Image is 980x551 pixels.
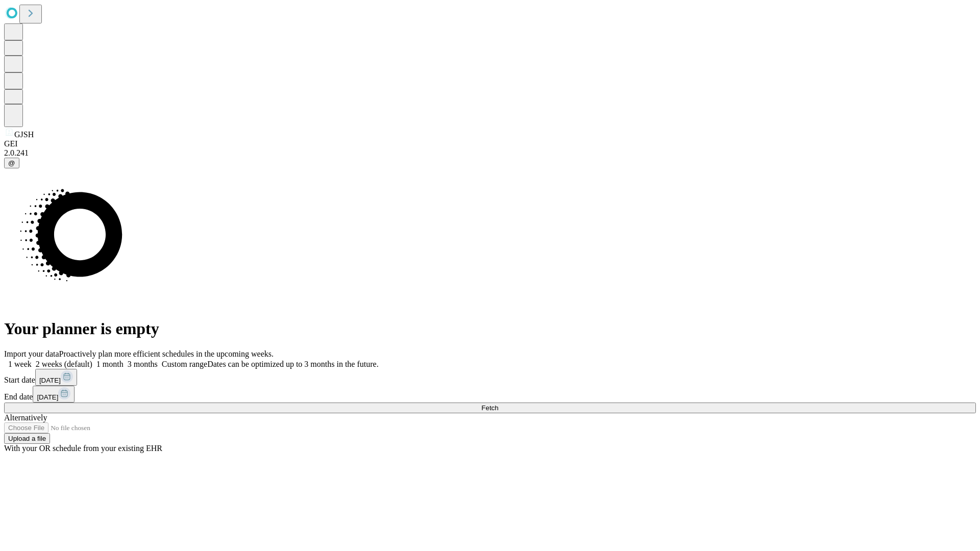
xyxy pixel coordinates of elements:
span: Custom range [162,360,207,368]
span: [DATE] [37,393,58,401]
h1: Your planner is empty [4,319,976,338]
span: 1 week [8,360,32,368]
span: Import your data [4,349,59,358]
button: [DATE] [33,386,75,403]
span: 2 weeks (default) [36,360,92,368]
span: 1 month [96,360,124,368]
span: @ [8,159,15,167]
span: GJSH [14,130,34,139]
div: 2.0.241 [4,148,976,158]
span: With your OR schedule from your existing EHR [4,444,162,453]
span: [DATE] [39,377,61,384]
button: Upload a file [4,433,50,444]
div: GEI [4,139,976,148]
span: Proactively plan more efficient schedules in the upcoming weeks. [59,349,274,358]
span: Alternatively [4,413,47,422]
button: Fetch [4,403,976,413]
span: Fetch [481,404,498,412]
span: 3 months [128,360,158,368]
div: End date [4,386,976,403]
button: [DATE] [35,369,77,386]
span: Dates can be optimized up to 3 months in the future. [207,360,378,368]
div: Start date [4,369,976,386]
button: @ [4,158,19,168]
